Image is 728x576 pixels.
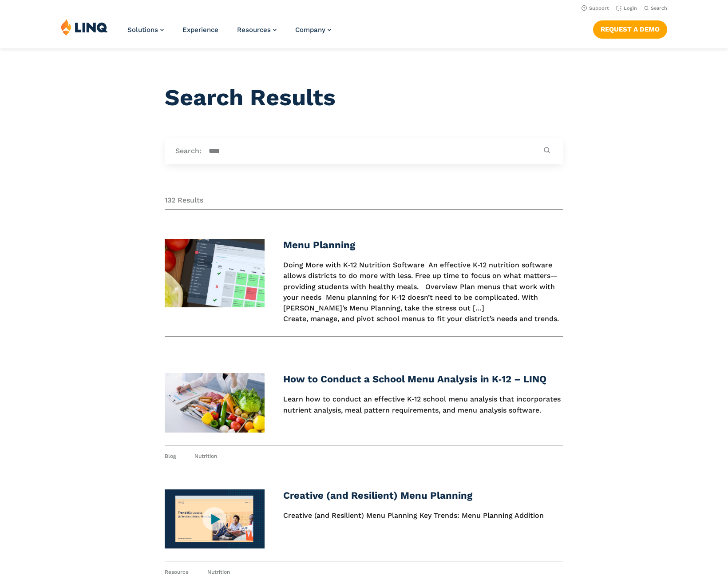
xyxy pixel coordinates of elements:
[644,5,667,12] button: Open Search Bar
[616,5,637,11] a: Login
[165,489,264,549] img: Creative and Resilient Menu Planning
[283,490,472,501] a: Creative (and Resilient) Menu Planning
[283,373,546,385] a: How to Conduct a School Menu Analysis in K‑12 – LINQ
[237,26,277,34] a: Resources
[165,373,264,433] img: Menu analysis
[295,26,325,34] span: Company
[165,239,264,308] img: Menu Planning Banner
[283,260,563,314] p: Doing More with K‑12 Nutrition Software An effective K‑12 nutrition software allows districts to ...
[283,394,563,416] p: Learn how to conduct an effective K‑12 school menu analysis that incorporates nutrient analysis, ...
[175,146,202,156] label: Search:
[165,195,563,209] div: 132 Results
[541,147,553,155] button: Submit Search
[237,26,271,34] span: Resources
[593,19,667,38] nav: Button Navigation
[127,26,158,34] span: Solutions
[283,239,355,250] a: Menu Planning
[593,20,667,38] a: Request a Demo
[127,19,331,48] nav: Primary Navigation
[283,510,563,521] p: Creative (and Resilient) Menu Planning Key Trends: Menu Planning Addition
[582,5,609,11] a: Support
[61,19,108,36] img: LINQ | K‑12 Software
[165,453,176,460] span: Blog
[127,26,164,34] a: Solutions
[651,5,667,11] span: Search
[165,568,189,576] span: Resource
[283,239,563,324] div: Create, manage, and pivot school menus to fit your district’s needs and trends.
[295,26,331,34] a: Company
[165,84,563,111] h1: Search Results
[182,26,218,34] a: Experience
